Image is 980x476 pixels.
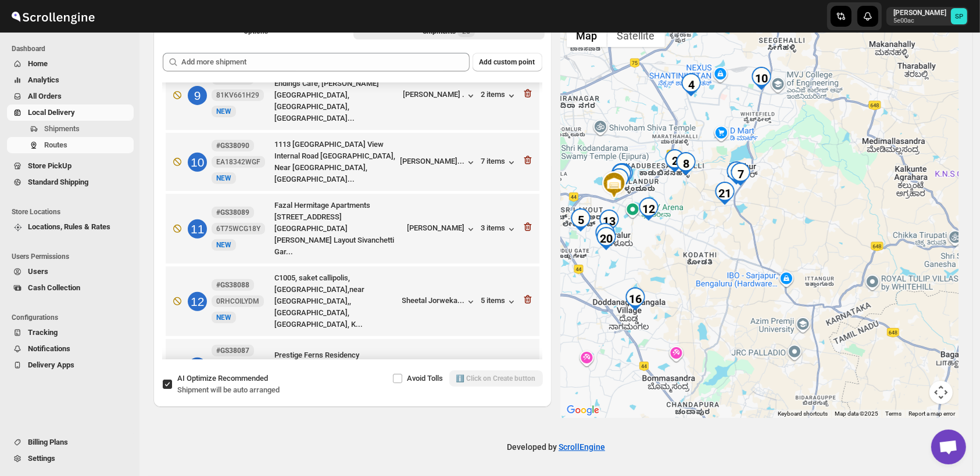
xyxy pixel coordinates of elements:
[400,157,477,168] button: [PERSON_NAME]...
[403,90,477,102] button: [PERSON_NAME] .
[7,137,134,153] button: Routes
[216,281,249,289] b: #GS38088
[188,153,207,172] div: 10
[663,149,686,172] div: 2
[274,139,396,185] div: 1113 [GEOGRAPHIC_DATA] View Internal Road [GEOGRAPHIC_DATA], Near [GEOGRAPHIC_DATA], [GEOGRAPHIC_...
[216,347,249,355] b: #GS38087
[274,200,403,258] div: Fazal Hermitage Apartments [STREET_ADDRESS][GEOGRAPHIC_DATA][PERSON_NAME] Layout Sivanchetti Gar...
[595,227,618,250] div: 20
[507,441,605,453] p: Developed by
[598,210,621,233] div: 13
[7,434,134,450] button: Billing Plans
[679,73,703,96] div: 4
[28,161,71,170] span: Store PickUp
[955,13,963,20] text: SP
[28,438,68,446] span: Billing Plans
[407,374,443,383] span: Avoid Tolls
[44,140,67,149] span: Routes
[216,157,260,167] span: EA18342WGF
[473,53,542,71] button: Add custom point
[188,219,207,239] div: 11
[885,410,902,417] a: Terms (opens in new tab)
[7,72,134,88] button: Analytics
[188,358,207,377] div: 13
[7,280,134,296] button: Cash Collection
[28,178,88,186] span: Standard Shipping
[44,124,80,133] span: Shipments
[28,360,74,369] span: Delivery Apps
[9,2,96,31] img: ScrollEngine
[567,24,607,47] button: Show street map
[607,24,665,47] button: Show satellite imagery
[893,8,946,17] p: [PERSON_NAME]
[7,264,134,280] button: Users
[481,90,517,102] button: 2 items
[402,296,477,308] button: Sheetal Jorweka...
[400,157,465,165] div: [PERSON_NAME]...
[564,403,602,418] a: Open this area in Google Maps (opens a new window)
[886,7,968,26] button: User menu
[216,313,231,322] span: NEW
[7,357,134,373] button: Delivery Apps
[407,223,477,235] button: [PERSON_NAME]
[564,403,602,418] img: Google
[7,341,134,357] button: Notifications
[12,252,134,261] span: Users Permissions
[729,163,752,186] div: 7
[481,296,517,308] div: 5 items
[216,107,231,116] span: NEW
[7,121,134,137] button: Shipments
[274,272,398,330] div: C1005, saket callipolis, [GEOGRAPHIC_DATA],near [GEOGRAPHIC_DATA],, [GEOGRAPHIC_DATA], [GEOGRAPHI...
[28,59,48,68] span: Home
[559,442,605,452] a: ScrollEngine
[725,161,748,185] div: 15
[480,57,535,67] span: Add custom point
[750,67,773,90] div: 10
[611,163,635,186] div: 1
[28,283,80,292] span: Cash Collection
[216,174,231,182] span: NEW
[28,108,75,117] span: Local Delivery
[7,324,134,341] button: Tracking
[931,430,966,464] div: Open chat
[481,223,517,235] button: 3 items
[216,241,231,249] span: NEW
[951,8,967,24] span: Sulakshana Pundle
[28,75,59,84] span: Analytics
[481,157,517,168] button: 7 items
[177,385,280,394] span: Shipment will be auto arranged
[28,344,70,353] span: Notifications
[153,44,552,364] div: Selected Shipments
[216,208,249,217] b: #GS38089
[7,219,134,235] button: Locations, Rules & Rates
[12,207,134,217] span: Store Locations
[28,267,48,276] span: Users
[835,410,878,417] span: Map data ©2025
[28,454,55,463] span: Settings
[402,296,465,305] div: Sheetal Jorweka...
[188,86,207,105] div: 9
[778,410,828,418] button: Keyboard shortcuts
[624,287,647,311] div: 16
[12,313,134,322] span: Configurations
[216,142,249,150] b: #GS38090
[7,56,134,72] button: Home
[607,168,631,192] div: 9
[713,182,736,205] div: 21
[28,92,62,100] span: All Orders
[893,17,946,24] p: 5e00ac
[593,223,617,246] div: 14
[177,374,268,383] span: AI Optimize
[216,224,260,233] span: 6T75WCG18Y
[216,91,259,100] span: 81KV661H29
[12,44,134,53] span: Dashboard
[188,292,207,311] div: 12
[674,152,698,175] div: 8
[929,381,953,404] button: Map camera controls
[274,66,399,124] div: 5042, [PERSON_NAME], Opp Happy Endings Cafe, [PERSON_NAME][GEOGRAPHIC_DATA], [GEOGRAPHIC_DATA], [...
[28,328,58,337] span: Tracking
